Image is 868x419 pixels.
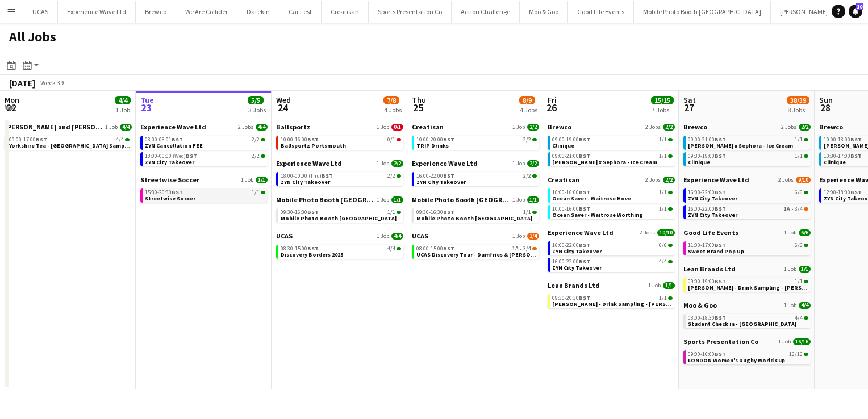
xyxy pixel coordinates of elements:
[579,136,590,143] span: BST
[552,295,590,301] span: 09:30-20:30
[384,106,402,114] div: 4 Jobs
[5,123,132,152] div: [PERSON_NAME] and [PERSON_NAME]1 Job4/409:00-17:00BST4/4Yorkshire Tea - [GEOGRAPHIC_DATA] Sampling
[523,246,531,252] span: 3/4
[276,159,403,195] div: Experience Wave Ltd1 Job2/218:00-00:00 (Thu)BST2/2ZYN City Takeover
[416,215,532,222] span: Mobile Photo Booth UK
[579,258,590,265] span: BST
[850,188,862,196] span: BST
[552,300,694,308] span: Ruben Spritz - Drink Sampling - Costco Croydon
[548,228,675,281] div: Experience Wave Ltd2 Jobs10/1016:00-22:00BST6/6ZYN City Takeover16:00-22:00BST4/4ZYN City Takeover
[377,124,389,131] span: 1 Job
[377,196,389,203] span: 1 Job
[648,282,661,289] span: 1 Job
[640,229,655,236] span: 2 Jobs
[799,229,811,236] span: 6/6
[795,153,803,159] span: 1/1
[715,188,726,196] span: BST
[652,106,673,114] div: 7 Jobs
[3,101,19,114] span: 22
[276,232,403,261] div: UCAS1 Job4/408:30-15:00BST4/4Discovery Borders 2025
[552,294,673,307] a: 09:30-20:30BST1/1[PERSON_NAME] - Drink Sampling - [PERSON_NAME]
[527,196,539,203] span: 1/1
[145,190,183,195] span: 15:30-20:30
[659,295,667,301] span: 1/1
[527,233,539,240] span: 3/4
[523,137,531,143] span: 2/2
[391,196,403,203] span: 1/1
[140,123,268,175] div: Experience Wave Ltd2 Jobs4/408:00-08:01BST2/2ZYN Cancellation FEE18:00-00:00 (Wed)BST2/2ZYN City ...
[552,211,643,219] span: Ocean Saver - Waitrose Worthing
[416,246,537,252] div: •
[452,1,520,23] button: Action Challenge
[9,142,135,149] span: Yorkshire Tea - Manchester University Sampling
[683,337,758,346] span: Sports Presentation Co
[307,136,319,143] span: BST
[683,301,811,337] div: Moo & Goo1 Job4/408:00-18:30BST4/4Student Check in - [GEOGRAPHIC_DATA]
[645,124,661,131] span: 2 Jobs
[369,1,452,23] button: Sports Presentation Co
[579,294,590,301] span: BST
[659,259,667,265] span: 4/4
[688,357,785,364] span: LONDON Women's Rugby World Cup
[778,338,791,345] span: 1 Job
[579,188,590,196] span: BST
[850,152,862,160] span: BST
[252,190,260,195] span: 1/1
[552,259,590,265] span: 16:00-22:00
[261,138,265,141] span: 2/2
[140,95,154,105] span: Tue
[519,96,535,104] span: 8/9
[552,142,574,149] span: Clinique
[688,195,737,202] span: ZYN City Takeover
[787,96,809,104] span: 38/39
[688,315,726,321] span: 08:00-18:30
[307,245,319,252] span: BST
[688,284,830,291] span: Ruben Spritz - Drink Sampling - Costco Croydon
[688,279,726,284] span: 09:00-19:00
[634,1,771,23] button: Mobile Photo Booth [GEOGRAPHIC_DATA]
[520,1,568,23] button: Moo & Goo
[412,195,510,204] span: Mobile Photo Booth UK
[715,152,726,160] span: BST
[115,106,130,114] div: 1 Job
[412,195,539,204] a: Mobile Photo Booth [GEOGRAPHIC_DATA]1 Job1/1
[688,190,726,195] span: 16:00-22:00
[276,232,293,240] span: UCAS
[412,123,539,159] div: Creatisan1 Job2/210:00-20:00BST2/2TRIP Drinks
[683,95,696,105] span: Sat
[715,278,726,285] span: BST
[683,228,811,237] a: Good Life Events1 Job6/6
[548,123,675,175] div: Brewco2 Jobs2/209:00-19:00BST1/1Clinique09:00-21:00BST1/1[PERSON_NAME] x Sephora - Ice Cream
[281,136,401,149] a: 10:00-16:00BST0/1Ballsportz Portsmouth
[683,337,811,367] div: Sports Presentation Co1 Job16/1609:00-16:00BST16/16LONDON Women's Rugby World Cup
[651,96,674,104] span: 15/15
[688,320,796,328] span: Student Check in - BATH
[412,123,539,131] a: Creatisan1 Job2/2
[795,137,803,143] span: 1/1
[274,101,291,114] span: 24
[683,301,717,309] span: Moo & Goo
[579,205,590,212] span: BST
[412,159,539,195] div: Experience Wave Ltd1 Job2/216:00-22:00BST2/2ZYN City Takeover
[552,264,602,271] span: ZYN City Takeover
[125,138,130,141] span: 4/4
[281,173,333,179] span: 18:00-00:00 (Thu)
[520,106,537,114] div: 4 Jobs
[659,153,667,159] span: 1/1
[688,137,726,143] span: 09:00-21:00
[548,281,600,290] span: Lean Brands Ltd
[416,142,449,149] span: TRIP Drinks
[579,241,590,249] span: BST
[136,1,176,23] button: Brewco
[412,232,539,261] div: UCAS1 Job3/408:00-15:00BST1A•3/4UCAS Discovery Tour - Dumfries & [PERSON_NAME]
[548,175,579,184] span: Creatisan
[688,205,808,218] a: 16:00-22:00BST1A•3/4ZYN City Takeover
[281,209,319,215] span: 09:30-16:30
[552,136,673,149] a: 09:00-19:00BST1/1Clinique
[416,246,454,252] span: 08:00-15:00
[115,96,131,104] span: 4/4
[659,206,667,212] span: 1/1
[387,246,395,252] span: 4/4
[548,228,614,237] span: Experience Wave Ltd
[683,123,811,131] a: Brewco2 Jobs2/2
